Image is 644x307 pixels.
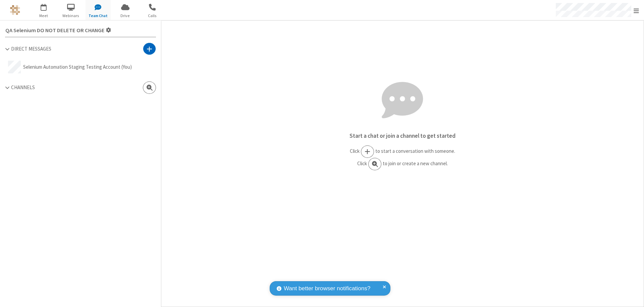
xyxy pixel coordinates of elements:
span: Calls [140,13,165,19]
img: QA Selenium DO NOT DELETE OR CHANGE [10,5,20,15]
span: Direct Messages [11,46,51,52]
span: Want better browser notifications? [284,284,370,293]
span: QA Selenium DO NOT DELETE OR CHANGE [5,27,105,34]
span: Drive [113,13,138,19]
p: Start a chat or join a channel to get started [161,132,644,140]
span: Webinars [58,13,84,19]
span: Channels [11,84,35,90]
p: Click to start a conversation with someone. Click to join or create a new channel. [161,145,644,170]
span: Team Chat [86,13,111,19]
button: Selenium Automation Staging Testing Account (You) [5,58,156,76]
button: Settings [3,23,114,37]
span: Meet [31,13,56,19]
